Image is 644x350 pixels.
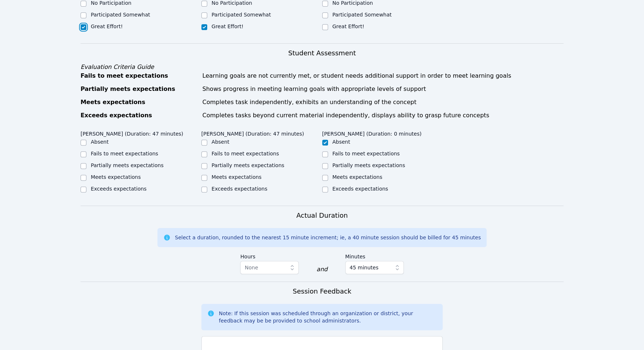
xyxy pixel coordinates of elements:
[240,261,299,274] button: None
[175,234,481,241] div: Select a duration, rounded to the nearest 15 minute increment; ie, a 40 minute session should be ...
[245,265,258,270] span: None
[91,162,164,168] label: Partially meets expectations
[91,23,123,29] label: Great Effort!
[202,111,563,120] div: Completes tasks beyond current material independently, displays ability to grasp future concepts
[212,12,271,18] label: Participated Somewhat
[91,186,146,192] label: Exceeds expectations
[293,286,351,296] h3: Session Feedback
[81,63,563,71] div: Evaluation Criteria Guide
[81,127,183,138] legend: [PERSON_NAME] (Duration: 47 minutes)
[322,127,422,138] legend: [PERSON_NAME] (Duration: 0 minutes)
[201,127,304,138] legend: [PERSON_NAME] (Duration: 47 minutes)
[296,210,347,221] h3: Actual Duration
[81,111,198,120] div: Exceeds expectations
[350,263,379,272] span: 45 minutes
[332,23,364,29] label: Great Effort!
[240,250,299,261] label: Hours
[219,310,437,324] div: Note: If this session was scheduled through an organization or district, your feedback may be be ...
[212,139,230,145] label: Absent
[332,139,350,145] label: Absent
[81,48,563,58] h3: Student Assessment
[345,261,404,274] button: 45 minutes
[212,162,284,168] label: Partially meets expectations
[212,151,279,156] label: Fails to meet expectations
[81,98,198,107] div: Meets expectations
[332,174,383,180] label: Meets expectations
[316,265,327,274] div: and
[212,23,243,29] label: Great Effort!
[202,85,563,93] div: Shows progress in meeting learning goals with appropriate levels of support
[91,12,150,18] label: Participated Somewhat
[332,151,400,156] label: Fails to meet expectations
[91,139,109,145] label: Absent
[81,85,198,93] div: Partially meets expectations
[202,98,563,107] div: Completes task independently, exhibits an understanding of the concept
[332,186,388,192] label: Exceeds expectations
[212,186,267,192] label: Exceeds expectations
[91,151,158,156] label: Fails to meet expectations
[81,71,198,80] div: Fails to meet expectations
[345,250,404,261] label: Minutes
[332,12,392,18] label: Participated Somewhat
[91,174,141,180] label: Meets expectations
[202,71,563,80] div: Learning goals are not currently met, or student needs additional support in order to meet learni...
[332,162,405,168] label: Partially meets expectations
[212,174,262,180] label: Meets expectations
